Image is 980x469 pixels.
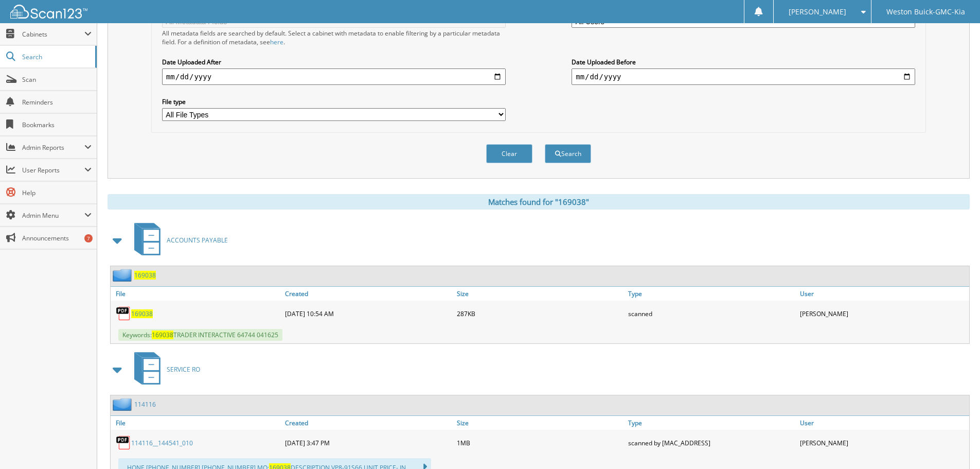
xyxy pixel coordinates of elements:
[454,287,626,301] a: Size
[118,329,282,341] span: Keywords: TRADER INTERACTIVE 64744 041625
[116,306,131,321] img: PDF.png
[797,432,969,453] div: [PERSON_NAME]
[22,53,90,61] span: Search
[797,303,969,324] div: [PERSON_NAME]
[282,416,454,430] a: Created
[626,416,797,430] a: Type
[270,38,283,46] a: here
[626,432,797,453] div: scanned by [MAC_ADDRESS]
[167,236,228,245] span: ACCOUNTS PAYABLE
[929,420,980,469] iframe: Chat Widget
[626,287,797,301] a: Type
[454,416,626,430] a: Size
[128,349,200,390] a: SERVICE RO
[886,9,965,15] span: Weston Buick-GMC-Kia
[134,271,156,280] a: 169038
[22,188,92,197] span: Help
[116,435,131,450] img: PDF.png
[84,234,93,242] div: 7
[10,5,87,19] img: scan123-logo-white.svg
[22,234,92,242] span: Announcements
[797,287,969,301] a: User
[789,9,846,15] span: [PERSON_NAME]
[282,432,454,453] div: [DATE] 3:47 PM
[22,166,84,175] span: User Reports
[572,58,915,66] label: Date Uploaded Before
[162,68,506,85] input: start
[626,303,797,324] div: scanned
[22,120,92,129] span: Bookmarks
[22,75,92,84] span: Scan
[22,143,84,152] span: Admin Reports
[282,287,454,301] a: Created
[22,211,84,220] span: Admin Menu
[454,303,626,324] div: 287KB
[22,30,84,39] span: Cabinets
[162,58,506,66] label: Date Uploaded After
[128,220,228,260] a: ACCOUNTS PAYABLE
[545,144,591,163] button: Search
[282,303,454,324] div: [DATE] 10:54 AM
[134,400,156,409] a: 114116
[454,432,626,453] div: 1MB
[22,98,92,107] span: Reminders
[113,398,134,411] img: folder2.png
[797,416,969,430] a: User
[152,331,173,339] span: 169038
[486,144,532,163] button: Clear
[131,309,153,318] a: 169038
[113,269,134,282] img: folder2.png
[111,287,282,301] a: File
[167,365,200,374] span: SERVICE RO
[131,439,193,447] a: 114116__144541_010
[162,29,506,46] div: All metadata fields are searched by default. Select a cabinet with metadata to enable filtering b...
[111,416,282,430] a: File
[572,68,915,85] input: end
[108,194,970,210] div: Matches found for "169038"
[162,97,506,106] label: File type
